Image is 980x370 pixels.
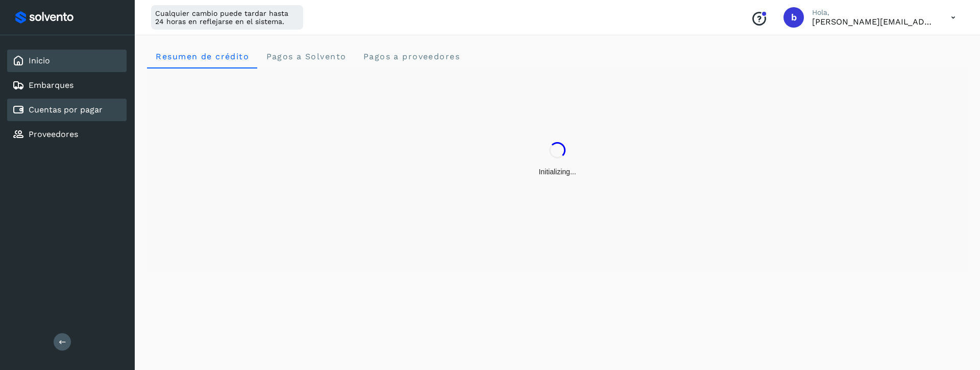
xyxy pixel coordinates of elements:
[7,74,127,97] div: Embarques
[29,105,103,114] a: Cuentas por pagar
[29,80,73,90] a: Embarques
[812,8,935,17] p: Hola,
[29,56,50,65] a: Inicio
[7,99,127,121] div: Cuentas por pagar
[155,52,249,61] span: Resumen de crédito
[812,17,935,27] p: beatriz+08@solvento.mx
[362,52,460,61] span: Pagos a proveedores
[29,129,78,139] a: Proveedores
[7,123,127,146] div: Proveedores
[265,52,346,61] span: Pagos a Solvento
[151,5,303,30] div: Cualquier cambio puede tardar hasta 24 horas en reflejarse en el sistema.
[7,50,127,72] div: Inicio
